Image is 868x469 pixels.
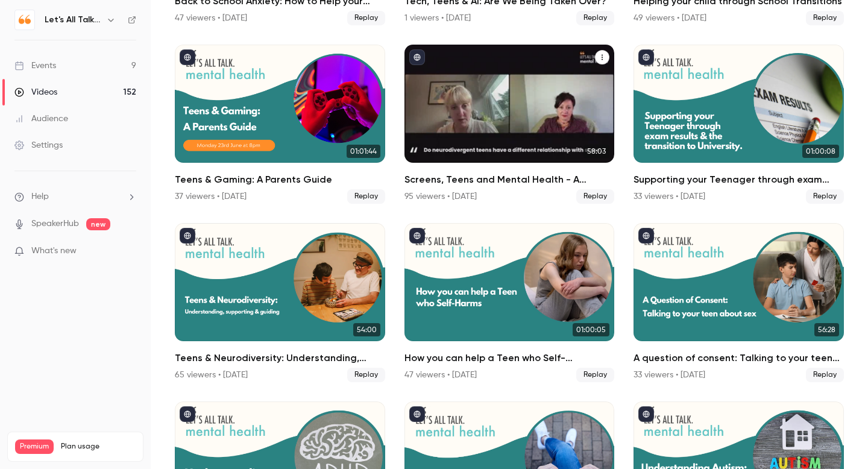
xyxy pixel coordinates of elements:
button: published [409,228,425,244]
li: help-dropdown-opener [14,190,136,203]
span: 56:28 [814,323,839,336]
li: Teens & Neurodiversity: Understanding, supporting & guiding [175,223,385,382]
img: Let's All Talk Mental Health [15,10,34,30]
button: published [409,406,425,422]
span: new [86,218,110,230]
a: 01:01:44Teens & Gaming: A Parents Guide37 viewers • [DATE]Replay [175,45,385,204]
h6: Let's All Talk Mental Health [45,14,101,26]
span: Replay [806,189,844,204]
div: 47 viewers • [DATE] [175,12,247,24]
span: Replay [347,11,385,25]
span: Replay [347,368,385,382]
li: A question of consent: Talking to your teen about sex [634,223,844,382]
span: 01:00:05 [573,323,609,336]
div: 49 viewers • [DATE] [634,12,706,24]
li: Screens, Teens and Mental Health - A Parent's guide [404,45,615,204]
button: published [180,228,195,244]
span: Replay [576,11,614,25]
h2: How you can help a Teen who Self-[PERSON_NAME] [404,351,615,365]
span: Premium [15,439,54,454]
h2: Teens & Gaming: A Parents Guide [175,172,385,187]
a: SpeakerHub [31,218,79,230]
h2: Supporting your Teenager through exam results & the transition to University. [634,172,844,187]
li: Teens & Gaming: A Parents Guide [175,45,385,204]
span: Replay [806,368,844,382]
span: What's new [31,245,77,257]
iframe: Noticeable Trigger [122,246,136,257]
a: 01:00:05How you can help a Teen who Self-[PERSON_NAME]47 viewers • [DATE]Replay [404,223,615,382]
span: 58:03 [583,145,609,158]
div: 65 viewers • [DATE] [175,369,248,381]
span: 01:01:44 [347,145,380,158]
div: Videos [14,86,57,98]
span: 54:00 [353,323,380,336]
li: Supporting your Teenager through exam results & the transition to University. [634,45,844,204]
span: Replay [576,189,614,204]
button: published [180,406,195,422]
button: published [638,49,654,65]
span: Replay [576,368,614,382]
span: Help [31,190,49,203]
span: 01:00:08 [802,145,839,158]
span: Replay [347,189,385,204]
div: Events [14,60,56,72]
span: Replay [806,11,844,25]
button: published [409,49,425,65]
button: published [638,228,654,244]
span: Plan usage [61,442,136,452]
div: 1 viewers • [DATE] [404,12,471,24]
h2: A question of consent: Talking to your teen about sex [634,351,844,365]
li: How you can help a Teen who Self-Harms [404,223,615,382]
div: 33 viewers • [DATE] [634,190,705,203]
a: 58:03Screens, Teens and Mental Health - A Parent's guide95 viewers • [DATE]Replay [404,45,615,204]
button: published [180,49,195,65]
div: 33 viewers • [DATE] [634,369,705,381]
div: Audience [14,113,68,125]
a: 56:28A question of consent: Talking to your teen about sex33 viewers • [DATE]Replay [634,223,844,382]
a: 01:00:08Supporting your Teenager through exam results & the transition to University.33 viewers •... [634,45,844,204]
div: Settings [14,139,63,151]
h2: Screens, Teens and Mental Health - A Parent's guide [404,172,615,187]
a: 54:00Teens & Neurodiversity: Understanding, supporting & guiding65 viewers • [DATE]Replay [175,223,385,382]
div: 47 viewers • [DATE] [404,369,477,381]
h2: Teens & Neurodiversity: Understanding, supporting & guiding [175,351,385,365]
div: 37 viewers • [DATE] [175,190,247,203]
div: 95 viewers • [DATE] [404,190,477,203]
button: published [638,406,654,422]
